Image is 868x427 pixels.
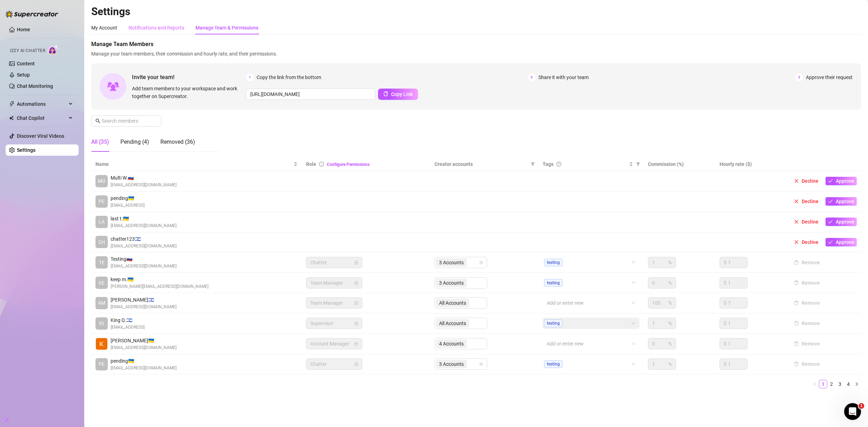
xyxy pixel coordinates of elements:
button: Remove [791,299,823,307]
span: [PERSON_NAME] 🇮🇱 [111,296,177,304]
a: Settings [17,147,35,153]
span: [EMAIL_ADDRESS][DOMAIN_NAME] [111,182,177,188]
a: Configure Permissions [327,162,370,167]
span: close [794,240,799,245]
span: MU [98,177,105,185]
button: left [810,380,819,388]
span: 3 Accounts [436,258,467,267]
span: copy [383,91,388,96]
span: pending 🇺🇦 [111,357,177,365]
div: Pending (4) [120,138,149,146]
a: Content [17,61,35,66]
span: Role [306,161,316,167]
span: lock [354,321,358,325]
span: Testing 🇷🇺 [111,255,177,263]
span: left [813,382,817,386]
th: Commission (%) [644,157,715,171]
span: 3 Accounts [439,360,464,368]
span: [EMAIL_ADDRESS][DOMAIN_NAME] [111,344,177,351]
span: 3 Accounts [439,259,464,266]
button: Remove [791,279,823,287]
span: build [4,417,8,422]
span: testing [544,279,563,287]
span: AM [98,299,105,307]
button: Decline [791,218,821,226]
button: Remove [791,360,823,368]
a: 3 [836,380,844,388]
li: 3 [836,380,844,388]
span: [EMAIL_ADDRESS] [111,324,145,331]
span: Supervisor [310,318,358,329]
span: question-circle [556,162,561,167]
span: lock [354,362,358,366]
span: team [479,362,483,366]
span: LA [99,218,105,226]
a: 4 [844,380,852,388]
span: Approve their request [806,73,853,81]
span: check [828,199,833,204]
button: Remove [791,339,823,348]
span: [EMAIL_ADDRESS] [111,202,145,209]
span: filter [529,159,536,169]
span: check [828,219,833,224]
button: Decline [791,197,821,206]
button: Remove [791,258,823,267]
span: team [479,260,483,265]
span: Name [95,160,292,168]
span: KE [99,279,105,287]
span: Approve [836,239,854,245]
span: CH [98,238,105,246]
button: Copy Link [378,89,418,100]
a: Discover Viral Videos [17,133,64,139]
span: thunderbolt [9,101,15,107]
span: PE [99,198,105,205]
span: testing [544,319,563,327]
li: 2 [827,380,836,388]
span: [EMAIL_ADDRESS][DOMAIN_NAME] [111,365,177,371]
span: Multi W. 🇷🇺 [111,174,177,182]
button: Approve [826,197,857,206]
span: Team Manager [310,278,358,288]
span: King Q. 🇮🇱 [111,316,145,324]
span: Decline [802,199,819,204]
span: lock [354,301,358,305]
span: [EMAIL_ADDRESS][DOMAIN_NAME] [111,222,177,229]
span: check [828,240,833,245]
button: Approve [826,177,857,185]
span: pending 🇺🇦 [111,194,145,202]
th: Hourly rate ($) [715,157,787,171]
a: Home [17,27,30,32]
img: Chat Copilot [9,116,14,121]
a: Setup [17,72,30,78]
span: testing [544,259,563,266]
span: KI [99,319,104,327]
button: Approve [826,238,857,246]
img: AI Chatter [48,45,59,55]
span: check [828,179,833,183]
span: Izzy AI Chatter [10,47,45,54]
span: Add team members to your workspace and work together on Supercreator. [132,85,243,100]
li: 1 [819,380,827,388]
span: 1 [859,403,864,409]
span: Approve [836,219,854,225]
button: right [853,380,861,388]
a: 2 [828,380,835,388]
button: Remove [791,319,823,328]
span: lock [354,281,358,285]
li: Next Page [853,380,861,388]
span: right [855,382,859,386]
span: Creator accounts [435,160,528,168]
a: 1 [819,380,827,388]
span: Chatter [310,359,358,369]
span: 3 [795,73,803,81]
span: Automations [17,98,67,110]
span: info-circle [319,162,324,167]
span: last t. 🇺🇦 [111,215,177,222]
span: [EMAIL_ADDRESS][DOMAIN_NAME] [111,243,177,250]
span: testing [544,360,563,368]
input: Search members [102,117,152,125]
button: Decline [791,238,821,246]
div: My Account [91,24,117,32]
img: logo-BBDzfeDw.svg [6,11,58,18]
span: Decline [802,178,819,184]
